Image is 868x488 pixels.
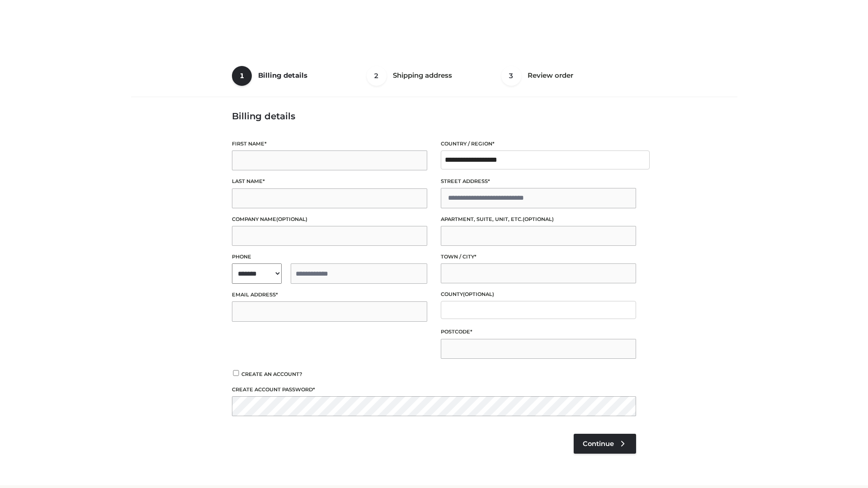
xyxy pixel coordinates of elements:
label: Email address [232,291,427,299]
a: Continue [574,434,636,454]
span: 1 [232,66,252,86]
label: First name [232,140,427,148]
label: Street address [441,177,636,186]
span: Continue [583,440,614,448]
span: 3 [501,66,521,86]
label: Town / City [441,253,636,261]
span: (optional) [276,216,307,222]
span: (optional) [463,291,494,297]
label: County [441,290,636,299]
input: Create an account? [232,370,240,376]
span: Review order [528,71,573,80]
span: (optional) [523,216,554,222]
label: Last name [232,177,427,186]
label: Create account password [232,385,636,394]
label: Apartment, suite, unit, etc. [441,215,636,224]
label: Country / Region [441,140,636,148]
span: 2 [367,66,387,86]
label: Company name [232,215,427,224]
label: Phone [232,253,427,261]
label: Postcode [441,328,636,336]
h3: Billing details [232,111,636,122]
span: Create an account? [241,371,302,377]
span: Billing details [258,71,307,80]
span: Shipping address [393,71,452,80]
